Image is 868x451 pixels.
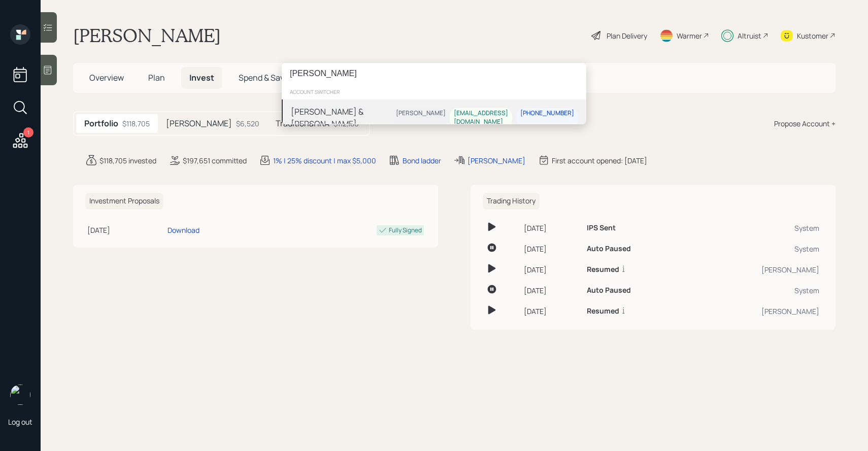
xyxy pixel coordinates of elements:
div: account switcher [282,84,586,99]
div: [PHONE_NUMBER] [520,110,574,118]
div: [EMAIL_ADDRESS][DOMAIN_NAME] [454,110,508,127]
input: Type a command or search… [282,63,586,84]
div: [PERSON_NAME] [396,110,446,118]
div: [PERSON_NAME] & [PERSON_NAME] [291,106,392,130]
